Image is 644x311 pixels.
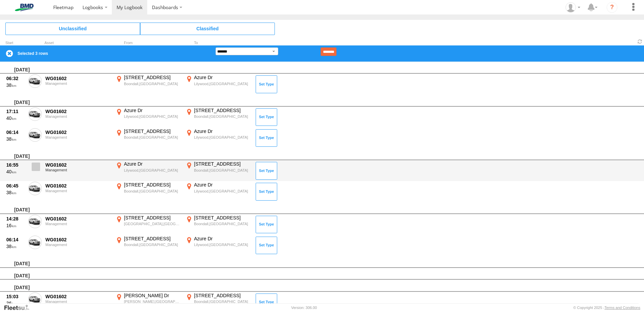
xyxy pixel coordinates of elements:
[194,114,251,119] div: Boondall,[GEOGRAPHIC_DATA]
[194,161,251,167] div: [STREET_ADDRESS]
[4,304,35,311] a: Visit our Website
[45,81,111,85] div: Management
[636,38,644,45] span: Refresh
[256,162,277,179] button: Click to Set
[45,75,111,81] div: WG01602
[6,222,25,229] div: 16
[124,182,181,188] div: [STREET_ADDRESS]
[185,182,252,201] label: Click to View Event Location
[6,216,25,222] div: 14:28
[573,306,640,310] div: © Copyright 2025 -
[563,2,583,12] div: Steven Bennett
[256,183,277,200] button: Click to Set
[45,183,111,189] div: WG01602
[45,189,111,193] div: Management
[45,114,111,118] div: Management
[256,216,277,233] button: Click to Set
[124,161,181,167] div: Azure Dr
[6,162,25,168] div: 16:55
[256,75,277,93] button: Click to Set
[6,108,25,114] div: 17:11
[45,108,111,114] div: WG01602
[6,115,25,121] div: 40
[194,299,251,304] div: Boondall,[GEOGRAPHIC_DATA]
[115,182,182,201] label: Click to View Event Location
[45,216,111,222] div: WG01602
[45,129,111,135] div: WG01602
[6,75,25,81] div: 06:32
[45,135,111,139] div: Management
[124,135,181,140] div: Boondall,[GEOGRAPHIC_DATA]
[6,293,25,300] div: 15:03
[194,215,251,221] div: [STREET_ADDRESS]
[45,237,111,243] div: WG01602
[256,293,277,311] button: Click to Set
[45,243,111,247] div: Management
[5,49,13,58] label: Clear Selection
[124,292,181,299] div: [PERSON_NAME] Dr
[194,236,251,242] div: Azure Dr
[194,135,251,140] div: Lilywood,[GEOGRAPHIC_DATA]
[194,182,251,188] div: Azure Dr
[194,81,251,86] div: Lilywood,[GEOGRAPHIC_DATA]
[256,129,277,147] button: Click to Set
[194,221,251,226] div: Boondall,[GEOGRAPHIC_DATA]
[115,236,182,255] label: Click to View Event Location
[605,306,640,310] a: Terms and Conditions
[6,129,25,135] div: 06:14
[185,161,252,180] label: Click to View Event Location
[6,300,25,306] div: 36
[5,41,26,45] div: Click to Sort
[124,242,181,247] div: Boondall,[GEOGRAPHIC_DATA]
[124,236,181,242] div: [STREET_ADDRESS]
[115,215,182,234] label: Click to View Event Location
[185,128,252,148] label: Click to View Event Location
[115,128,182,148] label: Click to View Event Location
[6,136,25,142] div: 38
[124,215,181,221] div: [STREET_ADDRESS]
[124,168,181,173] div: Lilywood,[GEOGRAPHIC_DATA]
[256,108,277,126] button: Click to Set
[607,2,617,13] i: ?
[124,74,181,80] div: [STREET_ADDRESS]
[44,41,112,45] div: Asset
[291,306,317,310] div: Version: 306.00
[256,237,277,254] button: Click to Set
[124,107,181,113] div: Azure Dr
[6,82,25,88] div: 38
[185,215,252,234] label: Click to View Event Location
[6,243,25,249] div: 38
[124,114,181,119] div: Lilywood,[GEOGRAPHIC_DATA]
[45,300,111,304] div: Management
[6,169,25,175] div: 40
[194,107,251,113] div: [STREET_ADDRESS]
[6,183,25,189] div: 06:45
[185,236,252,255] label: Click to View Event Location
[185,74,252,94] label: Click to View Event Location
[115,107,182,127] label: Click to View Event Location
[115,41,182,45] div: From
[124,221,181,226] div: [GEOGRAPHIC_DATA],[GEOGRAPHIC_DATA]
[45,222,111,226] div: Management
[124,189,181,194] div: Boondall,[GEOGRAPHIC_DATA]
[124,299,181,304] div: [PERSON_NAME],[GEOGRAPHIC_DATA]
[45,162,111,168] div: WG01602
[140,23,275,35] span: Click to view Classified Trips
[45,168,111,172] div: Management
[194,74,251,80] div: Azure Dr
[194,168,251,173] div: Boondall,[GEOGRAPHIC_DATA]
[185,107,252,127] label: Click to View Event Location
[194,242,251,247] div: Lilywood,[GEOGRAPHIC_DATA]
[45,293,111,300] div: WG01602
[124,128,181,134] div: [STREET_ADDRESS]
[194,189,251,194] div: Lilywood,[GEOGRAPHIC_DATA]
[6,189,25,196] div: 38
[185,41,252,45] div: To
[5,23,140,35] span: Click to view Unclassified Trips
[115,161,182,180] label: Click to View Event Location
[194,128,251,134] div: Azure Dr
[194,292,251,299] div: [STREET_ADDRESS]
[115,74,182,94] label: Click to View Event Location
[124,81,181,86] div: Boondall,[GEOGRAPHIC_DATA]
[7,4,42,11] img: bmd-logo.svg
